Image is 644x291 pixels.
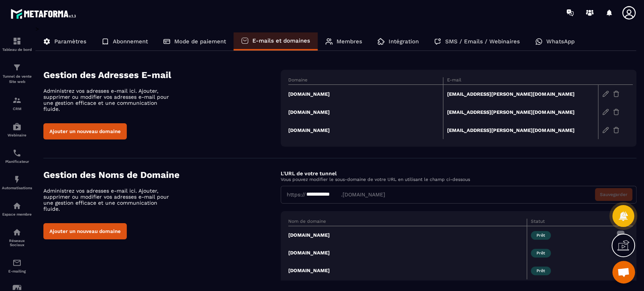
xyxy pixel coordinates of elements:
p: Tunnel de vente Site web [2,74,32,84]
p: E-mails et domaines [252,37,310,44]
button: Ajouter un nouveau domaine [43,223,127,239]
label: L'URL de votre tunnel [281,170,337,176]
img: scheduler [12,149,22,158]
p: SMS / Emails / Webinaires [445,38,520,45]
td: [DOMAIN_NAME] [288,103,443,121]
td: [EMAIL_ADDRESS][PERSON_NAME][DOMAIN_NAME] [443,85,598,103]
img: trash-gr.2c9399ab.svg [613,127,619,133]
span: Prêt [531,231,551,240]
th: Statut [527,219,612,226]
p: Abonnement [113,38,148,45]
img: automations [12,122,22,131]
td: [DOMAIN_NAME] [288,85,443,103]
img: trash-gr.2c9399ab.svg [613,109,619,115]
img: edit-gr.78e3acdd.svg [602,90,609,97]
a: automationsautomationsWebinaire [2,116,32,143]
td: [DOMAIN_NAME] [288,121,443,139]
a: formationformationCRM [2,90,32,116]
img: edit-gr.78e3acdd.svg [602,127,609,133]
p: Vous pouvez modifier le sous-domaine de votre URL en utilisant le champ ci-dessous [281,177,636,182]
p: Paramètres [54,38,86,45]
img: social-network [12,228,22,237]
a: emailemailE-mailing [2,253,32,279]
td: [DOMAIN_NAME] [288,244,527,262]
a: formationformationTunnel de vente Site web [2,57,32,90]
th: E-mail [443,77,598,85]
p: E-mailing [2,269,32,273]
img: automations [12,201,22,210]
p: Webinaire [2,133,32,137]
span: Prêt [531,266,551,275]
img: formation [12,96,22,105]
p: WhatsApp [546,38,575,45]
img: logo [11,7,78,21]
a: schedulerschedulerPlanificateur [2,143,32,169]
a: automationsautomationsEspace membre [2,196,32,222]
a: formationformationTableau de bord [2,31,32,57]
th: Nom de domaine [288,219,527,226]
h4: Gestion des Noms de Domaine [43,170,281,180]
td: [DOMAIN_NAME] [288,262,527,279]
p: Intégration [389,38,419,45]
img: formation [12,63,22,72]
a: automationsautomationsAutomatisations [2,169,32,196]
img: edit-gr.78e3acdd.svg [602,109,609,115]
span: Prêt [531,249,551,257]
th: Domaine [288,77,443,85]
div: Ouvrir le chat [612,261,635,283]
h4: Gestion des Adresses E-mail [43,70,281,80]
p: Mode de paiement [174,38,226,45]
img: trash-gr.2c9399ab.svg [613,90,619,97]
p: Administrez vos adresses e-mail ici. Ajouter, supprimer ou modifier vos adresses e-mail pour une ... [43,188,175,212]
td: [EMAIL_ADDRESS][PERSON_NAME][DOMAIN_NAME] [443,103,598,121]
p: CRM [2,107,32,111]
p: Administrez vos adresses e-mail ici. Ajouter, supprimer ou modifier vos adresses e-mail pour une ... [43,88,175,112]
td: [EMAIL_ADDRESS][PERSON_NAME][DOMAIN_NAME] [443,121,598,139]
p: Espace membre [2,212,32,216]
p: Réseaux Sociaux [2,239,32,247]
p: Membres [337,38,362,45]
button: Ajouter un nouveau domaine [43,123,127,139]
p: Planificateur [2,159,32,164]
img: formation [12,37,22,46]
a: social-networksocial-networkRéseaux Sociaux [2,222,32,253]
p: Tableau de bord [2,47,32,52]
p: Automatisations [2,186,32,190]
img: email [12,258,22,267]
img: automations [12,175,22,184]
td: [DOMAIN_NAME] [288,226,527,244]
